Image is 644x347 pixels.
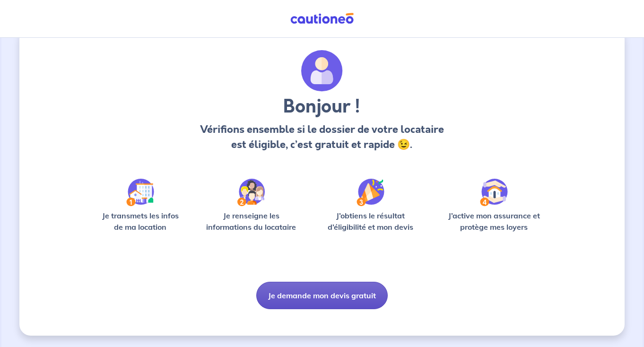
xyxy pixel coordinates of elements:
[197,122,446,152] p: Vérifions ensemble si le dossier de votre locataire est éligible, c’est gratuit et rapide 😉.
[126,179,154,206] img: /static/90a569abe86eec82015bcaae536bd8e6/Step-1.svg
[357,179,384,206] img: /static/f3e743aab9439237c3e2196e4328bba9/Step-3.svg
[197,95,446,118] h3: Bonjour !
[480,179,508,206] img: /static/bfff1cf634d835d9112899e6a3df1a5d/Step-4.svg
[317,210,424,233] p: J’obtiens le résultat d’éligibilité et mon devis
[287,13,357,25] img: Cautioneo
[439,210,549,233] p: J’active mon assurance et protège mes loyers
[237,179,265,206] img: /static/c0a346edaed446bb123850d2d04ad552/Step-2.svg
[256,282,388,309] button: Je demande mon devis gratuit
[200,210,302,233] p: Je renseigne les informations du locataire
[95,210,185,233] p: Je transmets les infos de ma location
[301,50,343,92] img: archivate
